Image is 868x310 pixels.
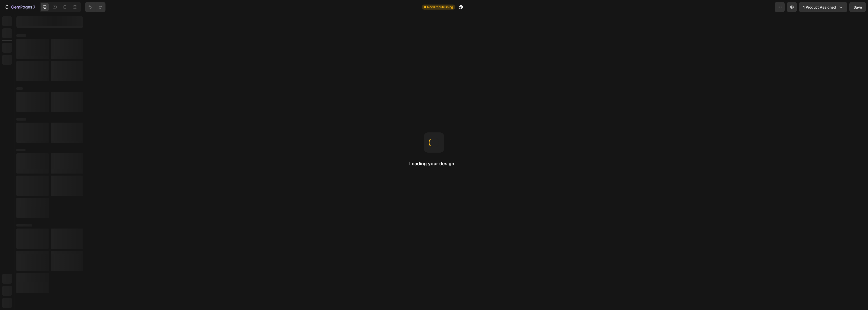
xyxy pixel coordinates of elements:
span: 1 product assigned [803,5,836,10]
span: Save [854,5,862,9]
button: 7 [2,2,38,12]
button: 1 product assigned [799,2,847,12]
button: Save [849,2,866,12]
p: 7 [33,4,35,10]
h2: Loading your design [409,161,459,167]
span: Need republishing [427,5,453,9]
div: Undo/Redo [85,2,105,12]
